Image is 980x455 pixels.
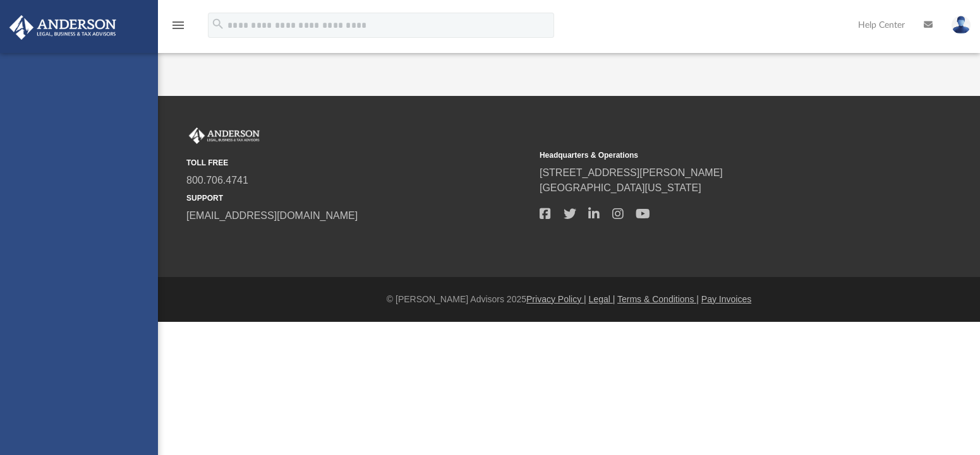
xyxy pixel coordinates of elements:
[171,24,186,33] a: menu
[211,17,225,31] i: search
[186,175,248,186] a: 800.706.4741
[186,157,531,168] small: TOLL FREE
[186,210,358,221] a: [EMAIL_ADDRESS][DOMAIN_NAME]
[158,293,980,306] div: © [PERSON_NAME] Advisors 2025
[952,16,971,34] img: User Pic
[6,15,120,40] img: Anderson Advisors Platinum Portal
[186,127,262,144] img: Anderson Advisors Platinum Portal
[701,294,751,304] a: Pay Invoices
[171,18,186,33] i: menu
[526,294,586,304] a: Privacy Policy |
[589,294,615,304] a: Legal |
[186,192,531,204] small: SUPPORT
[617,294,699,304] a: Terms & Conditions |
[540,182,701,193] a: [GEOGRAPHIC_DATA][US_STATE]
[540,150,884,161] small: Headquarters & Operations
[540,167,723,178] a: [STREET_ADDRESS][PERSON_NAME]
